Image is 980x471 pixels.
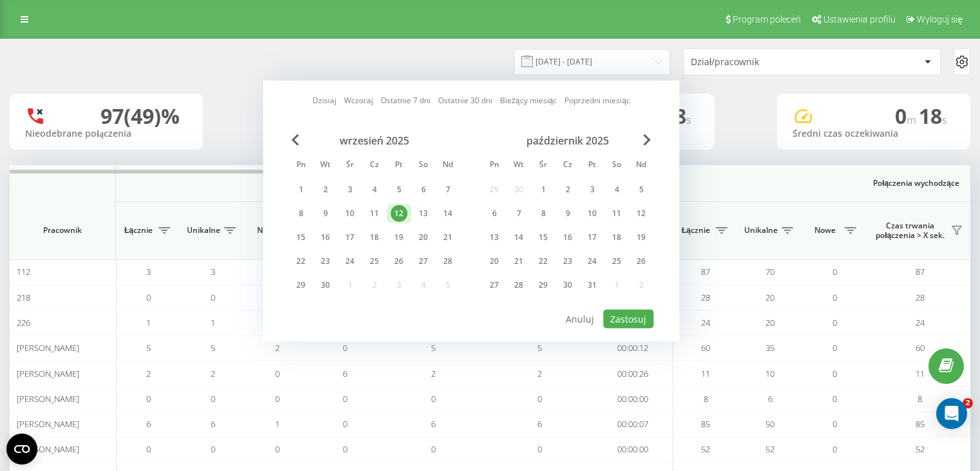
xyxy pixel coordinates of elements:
div: 27 [415,253,432,270]
span: 87 [916,266,925,277]
div: sob 13 wrz 2025 [411,204,436,223]
div: pon 6 paź 2025 [482,204,506,223]
button: Anuluj [559,310,601,328]
span: 60 [916,342,925,354]
div: czw 25 wrz 2025 [362,252,387,271]
div: czw 4 wrz 2025 [362,180,387,199]
abbr: piątek [389,156,408,175]
div: 15 [535,229,552,246]
div: 19 [633,229,649,246]
span: 20 [765,292,774,303]
span: s [686,113,691,127]
span: 0 [431,443,436,455]
div: 15 [293,229,309,246]
div: 24 [584,253,600,270]
div: Średni czas oczekiwania [793,128,955,139]
span: 6 [343,368,347,379]
div: 14 [439,205,456,222]
span: 6 [431,418,436,430]
div: czw 9 paź 2025 [555,204,580,223]
abbr: sobota [607,156,626,175]
div: październik 2025 [482,134,653,147]
span: 0 [832,368,837,379]
div: czw 30 paź 2025 [555,276,580,295]
div: 28 [439,253,456,270]
abbr: wtorek [509,156,528,175]
span: 11 [916,368,925,379]
span: 2 [963,398,973,408]
span: 0 [146,443,151,455]
div: pt 19 wrz 2025 [387,228,411,247]
div: 11 [366,205,383,222]
abbr: czwartek [558,156,577,175]
span: Łącznie [680,225,712,235]
div: 1 [535,181,552,198]
div: sob 20 wrz 2025 [411,228,436,247]
div: pon 22 wrz 2025 [289,252,313,271]
span: 0 [343,393,347,405]
div: 22 [535,253,552,270]
span: 85 [701,418,710,430]
div: 17 [341,229,358,246]
span: 11 [701,368,710,379]
span: 6 [146,418,151,430]
div: Open Intercom Messenger [936,398,967,429]
span: 0 [832,266,837,277]
a: Dzisiaj [312,94,336,106]
span: [PERSON_NAME] [17,418,79,430]
span: [PERSON_NAME] [17,368,79,379]
span: 52 [765,443,774,455]
div: 30 [317,277,334,294]
div: wt 28 paź 2025 [506,276,531,295]
a: Wczoraj [344,94,373,106]
div: pon 29 wrz 2025 [289,276,313,295]
div: 24 [341,253,358,270]
div: śr 29 paź 2025 [531,276,555,295]
abbr: niedziela [631,156,651,175]
div: sob 11 paź 2025 [604,204,629,223]
div: ndz 19 paź 2025 [629,228,653,247]
span: 3 [146,266,151,277]
span: 226 [17,317,30,328]
div: czw 2 paź 2025 [555,180,580,199]
span: 50 [765,418,774,430]
div: 3 [584,181,600,198]
span: Łącznie [122,225,155,235]
div: 18 [366,229,383,246]
abbr: wtorek [316,156,335,175]
span: Program poleceń [733,14,801,25]
span: [PERSON_NAME] [17,342,79,354]
div: wt 2 wrz 2025 [313,180,338,199]
span: 112 [17,266,30,277]
div: śr 1 paź 2025 [531,180,555,199]
div: 13 [415,205,432,222]
div: sob 18 paź 2025 [604,228,629,247]
span: 0 [211,443,215,455]
div: 10 [584,205,600,222]
span: s [942,113,947,127]
span: 28 [916,292,925,303]
button: Open CMP widget [6,434,37,465]
span: 1 [146,317,151,328]
div: śr 24 wrz 2025 [338,252,362,271]
div: wt 7 paź 2025 [506,204,531,223]
abbr: środa [533,156,553,175]
abbr: poniedziałek [485,156,504,175]
div: 9 [317,205,334,222]
div: 2 [559,181,576,198]
span: 2 [431,368,436,379]
span: Ustawienia profilu [823,14,896,25]
div: pt 12 wrz 2025 [387,204,411,223]
span: Unikalne [187,225,220,235]
div: pon 1 wrz 2025 [289,180,313,199]
div: ndz 12 paź 2025 [629,204,653,223]
abbr: poniedziałek [291,156,311,175]
div: 11 [608,205,625,222]
span: [PERSON_NAME] [17,393,79,405]
abbr: czwartek [365,156,384,175]
div: 12 [390,205,407,222]
abbr: sobota [414,156,433,175]
span: 218 [17,292,30,303]
td: 00:00:26 [593,361,673,386]
a: Bieżący miesiąc [500,94,557,106]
